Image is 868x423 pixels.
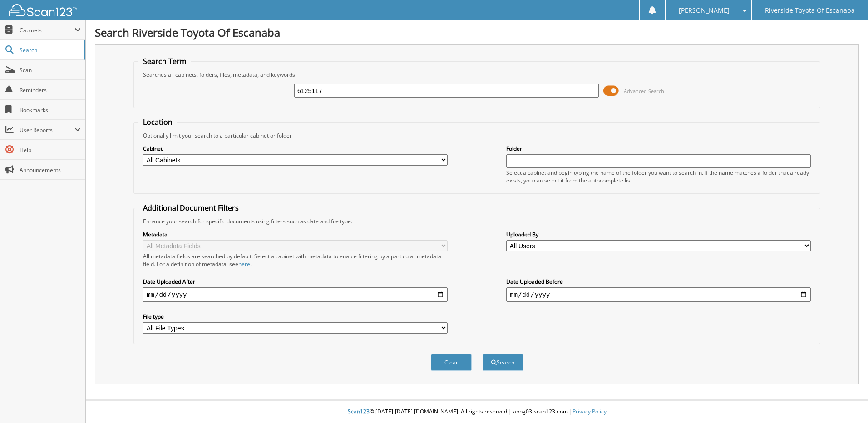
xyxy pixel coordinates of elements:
[86,401,868,423] div: © [DATE]-[DATE] [DOMAIN_NAME]. All rights reserved | appg03-scan123-com |
[143,252,448,268] div: All metadata fields are searched by default. Select a cabinet with metadata to enable filtering b...
[823,379,868,423] iframe: Chat Widget
[20,26,74,34] span: Cabinets
[506,169,811,184] div: Select a cabinet and begin typing the name of the folder you want to search in. If the name match...
[138,71,815,79] div: Searches all cabinets, folders, files, metadata, and keywords
[238,260,250,268] a: here
[572,408,607,415] a: Privacy Policy
[138,56,191,66] legend: Search Term
[506,278,811,285] label: Date Uploaded Before
[143,287,448,302] input: start
[138,217,815,225] div: Enhance your search for specific documents using filters such as date and file type.
[95,25,859,40] h1: Search Riverside Toyota Of Escanaba
[506,231,811,238] label: Uploaded By
[20,86,81,94] span: Reminders
[483,354,523,371] button: Search
[506,287,811,302] input: end
[348,408,370,415] span: Scan123
[9,4,77,16] img: scan123-logo-white.svg
[20,166,81,174] span: Announcements
[143,278,448,285] label: Date Uploaded After
[143,145,448,152] label: Cabinet
[143,313,448,320] label: File type
[138,203,243,213] legend: Additional Document Filters
[20,126,74,134] span: User Reports
[138,132,815,139] div: Optionally limit your search to a particular cabinet or folder
[624,88,664,94] span: Advanced Search
[20,66,81,74] span: Scan
[143,231,448,238] label: Metadata
[765,8,855,13] span: Riverside Toyota Of Escanaba
[138,117,177,127] legend: Location
[20,146,81,154] span: Help
[20,106,81,114] span: Bookmarks
[431,354,472,371] button: Clear
[506,145,811,152] label: Folder
[20,46,79,54] span: Search
[679,8,730,13] span: [PERSON_NAME]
